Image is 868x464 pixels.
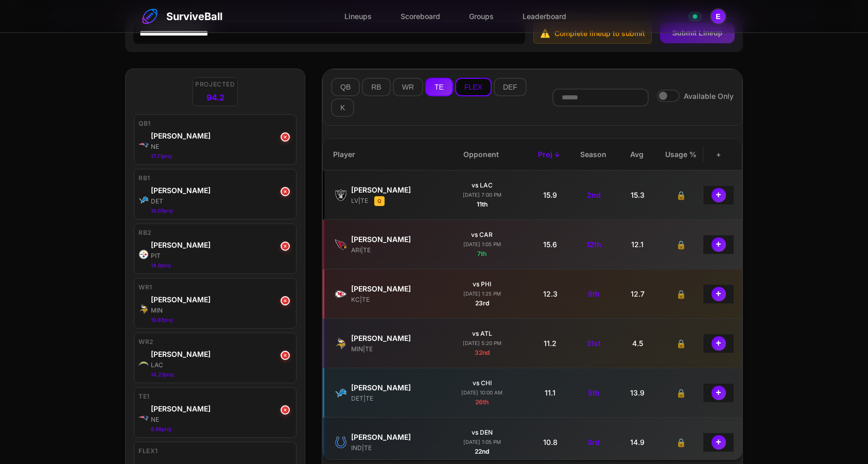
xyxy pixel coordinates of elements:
[477,200,488,208] span: 11th
[587,190,601,200] span: 2nd
[455,78,492,96] button: FLEX
[659,147,703,162] div: Usage %
[477,250,487,257] span: 7th
[616,187,659,202] div: 15.3
[616,336,659,351] div: 4.5
[461,389,502,397] div: [DATE] 10:00 AM
[711,287,726,301] button: +
[473,379,492,388] div: vs CHI
[615,147,659,162] div: Avg
[528,435,572,450] div: 10.8
[142,8,158,25] img: SurviveBall
[138,358,149,369] img: LAC logo
[540,27,550,39] span: ⚠️
[554,28,645,39] span: Complete lineup to submit
[195,80,235,89] span: Projected
[362,78,390,96] button: RB
[151,371,292,379] div: 14.23 proj
[151,152,292,160] div: 17.71 proj
[151,360,292,370] div: LAC
[473,280,491,289] div: vs PHI
[331,147,435,162] div: Player
[588,288,600,299] span: 8th
[616,385,659,400] div: 13.9
[471,230,493,239] div: vs CAR
[138,304,149,314] img: MIN logo
[281,296,290,305] button: ×
[528,336,572,351] div: 11.2
[475,299,489,307] span: 23rd
[571,147,615,162] div: Season
[335,238,347,251] img: ARI logo
[151,294,292,305] div: Justin Jefferson
[151,197,292,206] div: DET
[463,290,501,298] div: [DATE] 1:25 PM
[528,286,572,301] div: 12.3
[494,78,527,96] button: DEF
[463,240,501,248] div: [DATE] 1:05 PM
[351,246,433,255] div: ARI | TE
[392,7,448,26] a: Scoreboard
[138,413,149,423] img: NE logo
[351,234,433,245] div: Trey McBride
[138,195,149,205] img: DET logo
[138,228,292,237] div: RB2
[281,132,290,142] button: ×
[151,415,292,424] div: NE
[586,239,601,250] span: 12th
[351,443,433,453] div: IND | TE
[475,349,490,356] span: 32nd
[331,98,354,117] button: K
[463,191,501,199] div: [DATE] 7:00 PM
[475,398,489,406] span: 26th
[281,242,290,251] button: ×
[461,7,502,26] a: Groups
[684,91,734,101] span: Available Only
[660,23,735,43] button: Submit Lineup
[616,286,659,301] div: 12.7
[351,283,433,294] div: Travis Kelce
[351,394,433,403] div: DET | TE
[151,251,292,261] div: PIT
[206,91,224,104] span: 94.2
[472,329,492,338] div: vs ATL
[151,262,292,269] div: 14.8 proj
[138,337,292,347] div: WR2
[711,435,726,450] button: +
[151,207,292,215] div: 18.07 proj
[676,189,686,201] span: 🔒
[616,237,659,252] div: 12.1
[151,349,292,359] div: Ladd McConkey
[711,336,726,351] button: +
[676,436,686,449] span: 🔒
[335,189,347,201] img: LV logo
[528,187,572,202] div: 15.9
[528,237,572,252] div: 15.6
[151,425,292,433] div: 9.68 proj
[138,446,292,456] div: FLEX1
[435,147,528,162] div: Opponent
[151,185,292,196] div: Jahmyr Gibbs
[425,78,453,96] button: TE
[676,387,686,399] span: 🔒
[138,174,292,183] div: RB1
[676,238,686,251] span: 🔒
[528,147,571,162] div: Proj ↓
[138,140,149,150] img: NE logo
[281,351,290,360] button: ×
[472,181,493,190] div: vs LAC
[335,436,347,449] img: IND logo
[138,392,292,401] div: TE1
[351,295,433,304] div: KC | TE
[335,387,347,399] img: DET logo
[151,142,292,151] div: NE
[138,283,292,292] div: WR1
[138,119,292,128] div: QB1
[703,147,734,162] div: +
[351,345,433,354] div: MIN | TE
[138,249,149,260] img: PIT logo
[463,339,501,347] div: [DATE] 5:20 PM
[335,337,347,350] img: MIN logo
[331,78,360,96] button: QB
[351,196,433,206] div: LV | TE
